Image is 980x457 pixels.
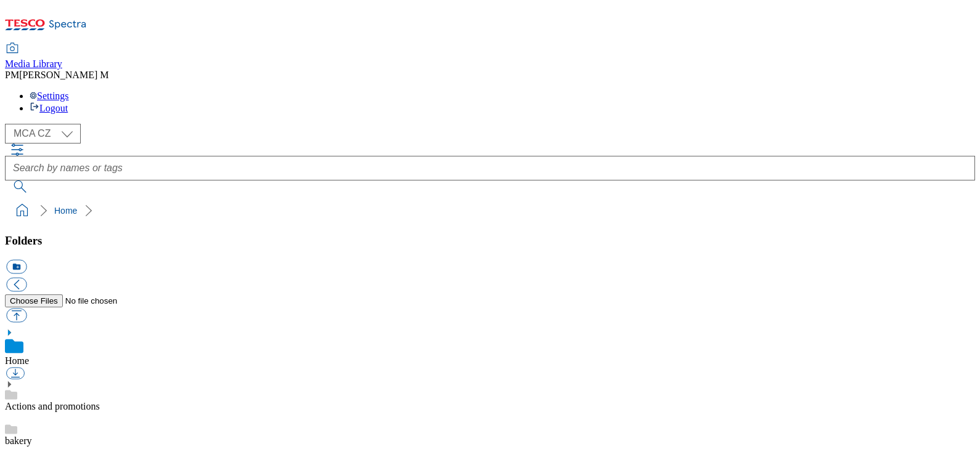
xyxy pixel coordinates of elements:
[5,355,29,366] a: Home
[5,234,975,248] h3: Folders
[30,91,69,101] a: Settings
[5,156,975,180] input: Search by names or tags
[5,44,62,70] a: Media Library
[5,435,32,446] a: bakery
[5,59,62,69] span: Media Library
[12,201,32,220] a: home
[54,206,77,216] a: Home
[5,401,100,411] a: Actions and promotions
[30,103,68,113] a: Logout
[5,199,975,222] nav: breadcrumb
[19,70,108,80] span: [PERSON_NAME] M
[5,70,19,80] span: PM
